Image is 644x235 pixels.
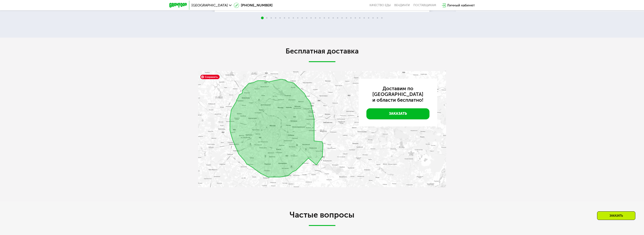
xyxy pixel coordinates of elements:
div: поставщикам [413,4,436,7]
a: Заказать [366,108,429,119]
h2: Частые вопросы [198,210,446,226]
h2: Бесплатная доставка [198,47,446,55]
h3: Доставим по [GEOGRAPHIC_DATA] и области бесплатно! [366,86,429,103]
a: Качество еды [369,4,391,7]
img: qjxAnTPE20vLBGq3.webp [198,71,446,187]
span: Сохранить [200,75,220,79]
div: Личный кабинет [447,3,475,8]
span: [GEOGRAPHIC_DATA] [191,4,228,7]
a: Вендинги [394,4,410,7]
a: [PHONE_NUMBER] [234,3,273,8]
div: Заказать [597,211,635,220]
